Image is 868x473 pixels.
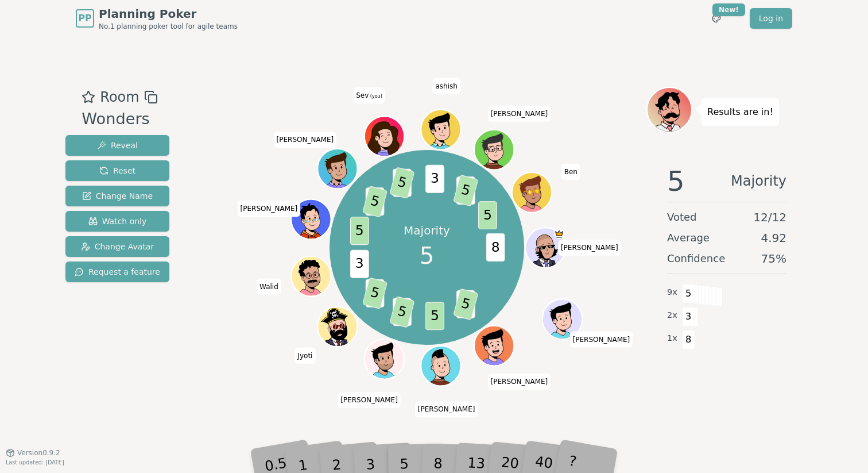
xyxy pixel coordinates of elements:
[78,11,91,25] span: PP
[707,104,773,120] p: Results are in!
[257,278,281,294] span: Click to change your name
[350,250,369,278] span: 3
[65,186,169,206] button: Change Name
[99,6,238,22] span: Planning Poker
[750,8,792,29] a: Log in
[561,164,580,180] span: Click to change your name
[6,448,60,457] button: Version0.9.2
[415,401,478,417] span: Click to change your name
[667,332,677,345] span: 1 x
[97,140,138,151] span: Reveal
[65,211,169,232] button: Watch only
[65,236,169,257] button: Change Avatar
[353,87,385,103] span: Click to change your name
[488,374,551,390] span: Click to change your name
[682,330,695,349] span: 8
[488,105,551,121] span: Click to change your name
[667,251,725,267] span: Confidence
[667,286,677,299] span: 9 x
[366,117,403,155] button: Click to change your avatar
[426,165,445,193] span: 3
[338,391,401,407] span: Click to change your name
[76,6,238,31] a: PPPlanning PokerNo.1 planning poker tool for agile teams
[274,132,337,148] span: Click to change your name
[82,87,95,107] button: Add as favourite
[486,233,505,262] span: 8
[753,209,786,225] span: 12 / 12
[454,289,479,321] span: 5
[390,296,415,328] span: 5
[65,262,169,282] button: Request a feature
[65,160,169,181] button: Reset
[432,78,460,94] span: Click to change your name
[99,165,135,176] span: Reset
[75,266,160,278] span: Request a feature
[82,107,157,131] div: Wonders
[667,230,710,246] span: Average
[667,309,677,322] span: 2 x
[65,135,169,156] button: Reveal
[88,216,147,227] span: Watch only
[82,190,153,202] span: Change Name
[99,22,238,31] span: No.1 planning poker tool for agile teams
[81,241,154,252] span: Change Avatar
[706,8,727,29] button: New!
[350,217,369,245] span: 5
[426,302,445,330] span: 5
[712,3,745,16] div: New!
[555,229,564,239] span: Jay is the host
[404,222,450,239] p: Majority
[294,347,315,363] span: Click to change your name
[390,167,415,199] span: 5
[761,251,786,267] span: 75 %
[100,87,139,107] span: Room
[238,201,301,217] span: Click to change your name
[17,448,60,457] span: Version 0.9.2
[393,298,412,326] span: 3
[667,167,685,195] span: 5
[366,279,385,307] span: 3
[731,167,786,195] span: Majority
[366,187,385,216] span: 3
[456,290,475,318] span: 3
[682,284,695,303] span: 5
[558,240,621,256] span: Click to change your name
[667,209,697,225] span: Voted
[682,307,695,326] span: 3
[479,201,498,229] span: 5
[761,230,786,246] span: 4.92
[6,459,64,466] span: Last updated: [DATE]
[570,331,633,347] span: Click to change your name
[362,186,387,218] span: 5
[362,277,387,309] span: 5
[420,239,434,273] span: 5
[454,175,479,207] span: 5
[369,94,382,99] span: (you)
